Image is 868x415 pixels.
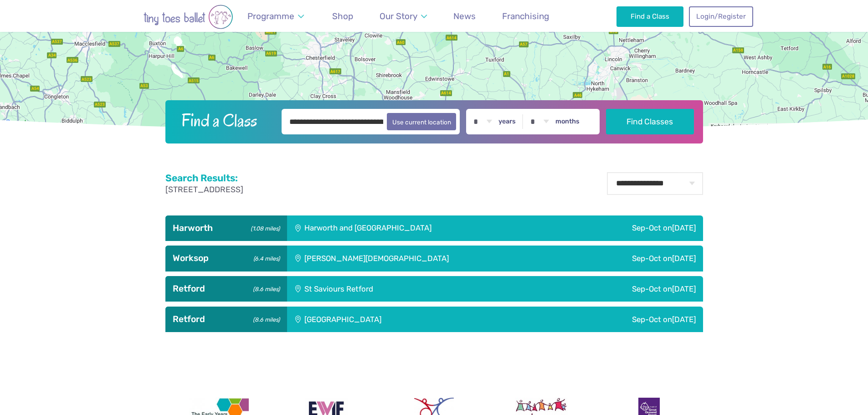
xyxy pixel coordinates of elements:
div: St Saviours Retford [287,276,514,302]
h2: Find a Class [174,109,275,132]
label: years [498,118,516,126]
button: Find Classes [606,109,694,134]
label: months [555,118,580,126]
a: Open this area in Google Maps (opens a new window) [2,118,32,129]
div: [GEOGRAPHIC_DATA] [287,307,522,332]
small: (8.6 miles) [250,283,279,293]
div: [PERSON_NAME][DEMOGRAPHIC_DATA] [287,246,571,271]
div: Sep-Oct on [571,246,703,271]
span: News [453,11,476,21]
small: (6.4 miles) [250,253,279,262]
span: [DATE] [672,254,696,263]
div: Sep-Oct on [561,215,703,241]
a: Programme [243,5,308,27]
small: (1.08 miles) [247,223,279,232]
a: Shop [328,5,358,27]
span: [DATE] [672,223,696,232]
a: News [449,5,480,27]
span: [DATE] [672,284,696,293]
span: Programme [247,11,294,21]
p: [STREET_ADDRESS] [165,184,243,195]
span: [DATE] [672,315,696,324]
a: Our Story [375,5,431,27]
a: Find a Class [616,6,683,26]
h3: Retford [173,314,280,325]
div: Sep-Oct on [514,276,703,302]
img: tiny toes ballet [115,5,261,29]
a: Franchising [498,5,554,27]
div: Sep-Oct on [522,307,703,332]
button: Use current location [387,113,457,130]
h3: Harworth [173,223,280,234]
a: Login/Register [689,6,753,26]
img: Google [2,118,32,129]
span: Shop [332,11,353,21]
div: Harworth and [GEOGRAPHIC_DATA] [287,215,561,241]
small: (8.6 miles) [250,314,279,323]
h2: Search Results: [165,172,243,184]
span: Our Story [380,11,417,21]
h3: Worksop [173,253,280,264]
h3: Retford [173,283,280,294]
span: Franchising [502,11,549,21]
